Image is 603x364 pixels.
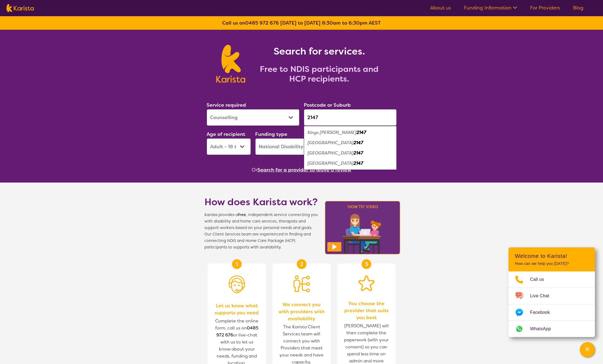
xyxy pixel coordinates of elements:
[6,4,34,12] img: Karista logo
[353,160,363,166] em: 2147
[358,275,375,291] img: Star icon
[229,275,245,293] img: Person with headset icon
[232,259,242,269] div: 1
[297,259,306,269] div: 2
[304,109,397,126] input: Type
[294,275,310,292] img: Person being matched to services icon
[306,138,394,148] div: Lalor Park 2147
[323,199,402,256] img: Karista video
[306,158,394,168] div: Seven Hills West 2147
[508,321,595,337] a: Web link opens in a new tab.
[222,20,381,26] b: Call us on [DATE] to [DATE] 8:30am to 6:30pm AEST
[573,5,584,11] a: Blog
[530,308,556,316] span: Facebook
[204,212,318,251] span: Karista provides a , independent service connecting you with disability and home care services, t...
[353,140,363,146] em: 2147
[362,259,371,269] div: 3
[308,130,356,135] em: Kings [PERSON_NAME]
[238,212,246,217] b: free
[353,150,363,156] em: 2147
[304,102,351,108] label: Postcode or Suburb
[530,292,556,300] span: Live Chat
[257,166,351,174] button: Search for a provider to leave a review
[204,196,318,208] h1: How does Karista work?
[255,131,287,137] label: Funding type
[252,166,257,174] span: Or
[245,20,279,26] a: 0485 972 676
[464,5,517,11] a: Funding Information
[515,253,588,259] h2: Welcome to Karista!
[308,150,353,156] em: [GEOGRAPHIC_DATA]
[252,64,387,84] h2: Free to NDIS participants and HCP recipients.
[530,5,560,11] a: For Providers
[216,45,245,83] img: Karista logo
[508,271,595,337] ul: Choose channel
[508,247,595,337] div: Channel Menu
[530,275,551,284] span: Call us
[580,342,595,357] button: Channel Menu
[213,302,261,316] span: Let us know what supports you need
[306,127,394,138] div: Kings Langley 2147
[252,45,387,58] h1: Search for services.
[515,261,588,266] p: How can we help you [DATE]?
[308,140,353,146] em: [GEOGRAPHIC_DATA]
[343,300,390,321] span: You choose the provider that suits you best
[207,131,245,137] label: Age of recipient
[430,5,451,11] a: About us
[308,160,353,166] em: [GEOGRAPHIC_DATA]
[306,148,394,158] div: Seven Hills 2147
[207,102,246,108] label: Service required
[530,325,557,333] span: WhatsApp
[356,130,366,135] em: 2147
[278,301,325,322] span: We connect you with providers with availability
